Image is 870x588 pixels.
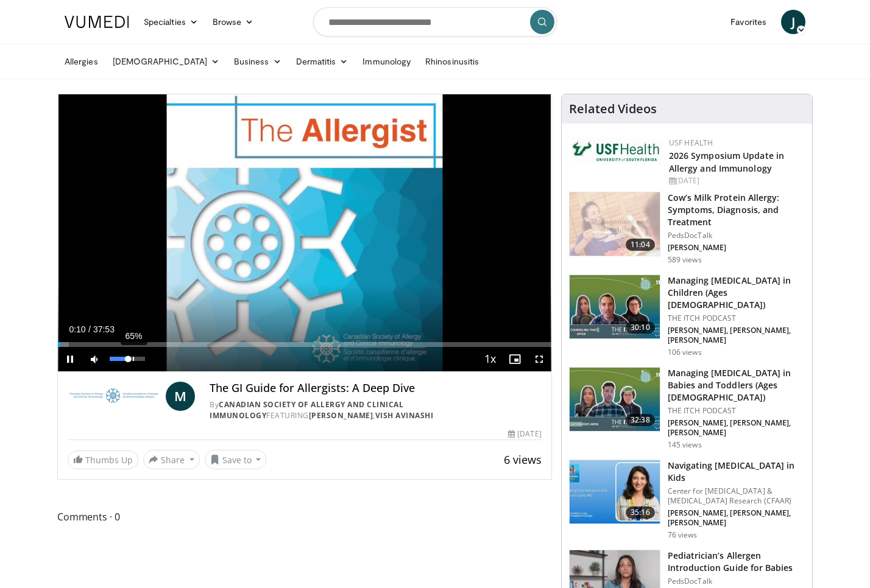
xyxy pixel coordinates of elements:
p: THE ITCH PODCAST [668,313,805,323]
a: Canadian Society of Allergy and Clinical Immunology [210,399,403,421]
a: Vish Avinashi [375,410,434,421]
span: 6 views [504,452,542,467]
a: Allergies [57,49,105,74]
span: 37:53 [93,324,115,334]
p: PedsDocTalk [668,576,805,586]
h3: Navigating [MEDICAL_DATA] in Kids [668,460,805,484]
p: PedsDocTalk [668,231,805,240]
p: THE ITCH PODCAST [668,406,805,416]
button: Mute [82,347,107,371]
div: Progress Bar [58,342,551,347]
a: J [781,10,805,34]
p: [PERSON_NAME] [668,243,805,253]
video-js: Video Player [58,94,551,372]
span: 0:10 [69,324,85,334]
span: / [88,324,91,334]
span: 32:38 [626,414,655,426]
button: Playback Rate [478,347,503,371]
a: [PERSON_NAME] [309,410,373,421]
a: Business [227,49,289,74]
input: Search topics, interventions [313,7,557,37]
p: [PERSON_NAME], [PERSON_NAME], [PERSON_NAME] [668,418,805,438]
h4: The GI Guide for Allergists: A Deep Dive [210,382,541,395]
a: 35:16 Navigating [MEDICAL_DATA] in Kids Center for [MEDICAL_DATA] & [MEDICAL_DATA] Research (CFAA... [569,460,805,540]
button: Fullscreen [527,347,551,371]
a: Favorites [723,10,774,34]
img: dda491a2-e90c-44a0-a652-cc848be6698a.150x105_q85_crop-smart_upscale.jpg [570,275,660,338]
p: Center for [MEDICAL_DATA] & [MEDICAL_DATA] Research (CFAAR) [668,486,805,506]
span: Comments 0 [57,509,552,525]
a: Rhinosinusitis [418,49,486,74]
img: VuMedi Logo [65,16,129,28]
div: By FEATURING , [210,399,541,421]
img: a277380e-40b7-4f15-ab00-788b20d9d5d9.150x105_q85_crop-smart_upscale.jpg [570,192,660,256]
a: Thumbs Up [68,450,138,469]
img: 8bae75f9-ce1c-4c31-8f52-35461225965e.150x105_q85_crop-smart_upscale.jpg [570,460,660,523]
span: 35:16 [626,506,655,519]
a: M [166,382,195,411]
button: Enable picture-in-picture mode [503,347,527,371]
p: [PERSON_NAME], [PERSON_NAME], [PERSON_NAME] [668,508,805,528]
h4: Related Videos [569,102,657,116]
a: [DEMOGRAPHIC_DATA] [105,49,227,74]
p: 145 views [668,440,702,450]
h3: Managing [MEDICAL_DATA] in Babies and Toddlers (Ages [DEMOGRAPHIC_DATA]) [668,367,805,404]
div: [DATE] [669,175,802,186]
p: 589 views [668,255,702,265]
h3: Managing [MEDICAL_DATA] in Children (Ages [DEMOGRAPHIC_DATA]) [668,275,805,311]
p: [PERSON_NAME], [PERSON_NAME], [PERSON_NAME] [668,326,805,345]
h3: Cow’s Milk Protein Allergy: Symptoms, Diagnosis, and Treatment [668,192,805,228]
button: Save to [205,450,267,469]
h3: Pediatrician’s Allergen Introduction Guide for Babies [668,550,805,574]
img: 6ba8804a-8538-4002-95e7-a8f8012d4a11.png.150x105_q85_autocrop_double_scale_upscale_version-0.2.jpg [571,138,663,164]
a: Immunology [355,49,418,74]
a: 32:38 Managing [MEDICAL_DATA] in Babies and Toddlers (Ages [DEMOGRAPHIC_DATA]) THE ITCH PODCAST [... [569,367,805,450]
button: Share [143,450,200,469]
a: 30:10 Managing [MEDICAL_DATA] in Children (Ages [DEMOGRAPHIC_DATA]) THE ITCH PODCAST [PERSON_NAME... [569,275,805,357]
a: 2026 Symposium Update in Allergy and Immunology [669,150,784,174]
img: c6067b65-5a58-4092-bb3e-6fc440fa17eb.150x105_q85_crop-smart_upscale.jpg [570,368,660,431]
p: 76 views [668,530,698,540]
p: 106 views [668,348,702,357]
span: 30:10 [626,321,655,334]
div: [DATE] [508,429,541,439]
a: Dermatitis [289,49,356,74]
img: Canadian Society of Allergy and Clinical Immunology [68,382,161,411]
div: Volume Level [110,357,144,361]
button: Pause [58,347,82,371]
a: USF Health [669,138,713,148]
a: Specialties [136,10,205,34]
a: 11:04 Cow’s Milk Protein Allergy: Symptoms, Diagnosis, and Treatment PedsDocTalk [PERSON_NAME] 58... [569,192,805,265]
a: Browse [205,10,261,34]
span: 11:04 [626,239,655,251]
